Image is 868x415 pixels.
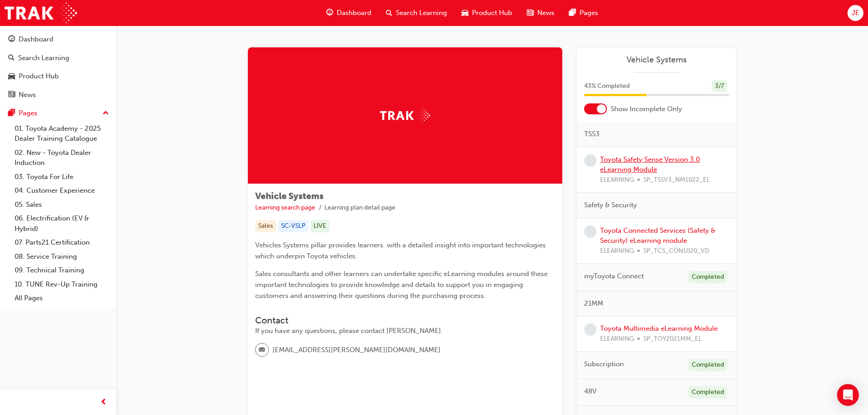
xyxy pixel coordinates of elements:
[569,7,576,19] span: pages-icon
[4,87,113,103] a: News
[688,359,727,371] div: Completed
[8,91,15,99] span: news-icon
[11,250,113,264] a: 08. Service Training
[19,90,36,100] div: News
[5,3,77,23] img: Trak
[584,386,596,397] span: 48V
[396,8,447,18] span: Search Learning
[584,55,729,65] a: Vehicle Systems
[527,7,534,19] span: news-icon
[326,7,333,19] span: guage-icon
[537,8,555,18] span: News
[11,277,113,292] a: 10. TUNE Rev-Up Training
[11,263,113,277] a: 09. Technical Training
[584,154,596,167] span: learningRecordVerb_NONE-icon
[11,198,113,212] a: 05. Sales
[4,31,113,48] a: Dashboard
[11,170,113,184] a: 03. Toyota For Life
[562,4,606,22] a: pages-iconPages
[386,7,392,19] span: search-icon
[337,8,371,18] span: Dashboard
[11,291,113,305] a: All Pages
[4,105,113,122] button: Pages
[600,324,718,333] a: Toyota Multimedia eLearning Module
[600,246,634,256] span: ELEARNING
[11,184,113,198] a: 04. Customer Experience
[584,200,637,210] span: Safety & Security
[100,397,107,408] span: prev-icon
[712,80,727,92] div: 3 / 7
[688,271,727,283] div: Completed
[272,345,441,355] span: [EMAIL_ADDRESS][PERSON_NAME][DOMAIN_NAME]
[600,334,634,344] span: ELEARNING
[584,225,596,238] span: learningRecordVerb_NONE-icon
[18,53,69,63] div: Search Learning
[11,122,113,146] a: 01. Toyota Academy - 2025 Dealer Training Catalogue
[847,5,863,21] button: JE
[259,344,265,356] span: email-icon
[310,220,329,232] div: LIVE
[19,108,37,118] div: Pages
[255,241,548,260] span: Vehicles Systems pillar provides learners with a detailed insight into important technologies whi...
[255,326,555,336] div: If you have any questions, please contact [PERSON_NAME].
[852,8,859,18] span: JE
[600,155,700,174] a: Toyota Safety Sense Version 3.0 eLearning Module
[255,220,276,232] div: Sales
[8,54,15,62] span: search-icon
[11,211,113,236] a: 06. Electrification (EV & Hybrid)
[643,175,710,185] span: SP_TSSV3_NM1022_EL
[379,4,454,22] a: search-iconSearch Learning
[462,7,468,19] span: car-icon
[8,109,15,118] span: pages-icon
[11,236,113,250] a: 07. Parts21 Certification
[4,68,113,85] a: Product Hub
[4,50,113,67] a: Search Learning
[688,386,727,399] div: Completed
[584,271,644,282] span: myToyota Connect
[319,4,379,22] a: guage-iconDashboard
[643,246,709,256] span: SP_TCS_CON1020_VD
[837,384,859,406] div: Open Intercom Messenger
[324,203,395,213] li: Learning plan detail page
[255,204,315,211] a: Learning search page
[380,108,430,123] img: Trak
[643,334,702,344] span: SP_TOY2021MM_EL
[255,315,555,326] h3: Contact
[584,323,596,336] span: learningRecordVerb_NONE-icon
[600,226,715,245] a: Toyota Connected Services (Safety & Security) eLearning module
[278,220,308,232] div: SC-VSLP
[584,129,600,139] span: TSS3
[611,104,682,114] span: Show Incomplete Only
[584,359,624,369] span: Subscription
[19,34,53,45] div: Dashboard
[4,29,113,105] button: DashboardSearch LearningProduct HubNews
[584,298,603,309] span: 21MM
[8,72,15,81] span: car-icon
[584,81,630,92] span: 43 % Completed
[454,4,519,22] a: car-iconProduct Hub
[11,146,113,170] a: 02. New - Toyota Dealer Induction
[19,71,59,82] div: Product Hub
[255,270,550,300] span: Sales consultants and other learners can undertake specific eLearning modules around these import...
[600,175,634,185] span: ELEARNING
[103,108,109,119] span: up-icon
[255,191,324,201] span: Vehicle Systems
[472,8,512,18] span: Product Hub
[519,4,562,22] a: news-iconNews
[8,36,15,44] span: guage-icon
[580,8,598,18] span: Pages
